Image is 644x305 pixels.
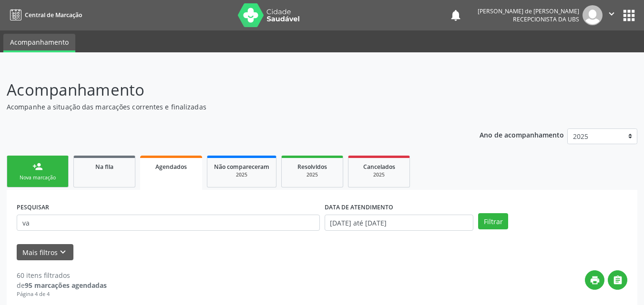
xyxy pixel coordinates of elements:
[17,215,320,231] input: Nome, CNS
[7,7,82,23] a: Central de Marcação
[621,7,637,24] button: apps
[613,275,623,285] i: 
[7,78,448,102] p: Acompanhamento
[478,213,508,229] button: Filtrar
[25,11,82,19] span: Central de Marcação
[363,163,395,171] span: Cancelados
[449,9,462,22] button: notifications
[288,171,336,178] div: 2025
[7,102,448,112] p: Acompanhe a situação das marcações correntes e finalizadas
[3,34,75,52] a: Acompanhamento
[585,270,604,290] button: print
[608,270,627,290] button: 
[14,174,61,181] div: Nova marcação
[214,163,269,171] span: Não compareceram
[606,9,617,19] i: 
[325,200,393,215] label: DATA DE ATENDIMENTO
[297,163,327,171] span: Resolvidos
[17,270,107,280] div: 60 itens filtrados
[478,7,579,15] div: [PERSON_NAME] de [PERSON_NAME]
[32,161,43,172] div: person_add
[17,244,73,261] button: Mais filtroskeyboard_arrow_down
[480,128,564,140] p: Ano de acompanhamento
[155,163,187,171] span: Agendados
[325,215,474,231] input: Selecione um intervalo
[214,171,269,178] div: 2025
[355,171,403,178] div: 2025
[590,275,600,285] i: print
[17,290,107,298] div: Página 4 de 4
[583,5,603,25] img: img
[25,281,107,290] strong: 95 marcações agendadas
[58,247,68,257] i: keyboard_arrow_down
[513,15,579,23] span: Recepcionista da UBS
[17,200,49,215] label: PESQUISAR
[603,5,621,25] button: 
[95,163,113,171] span: Na fila
[17,280,107,290] div: de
